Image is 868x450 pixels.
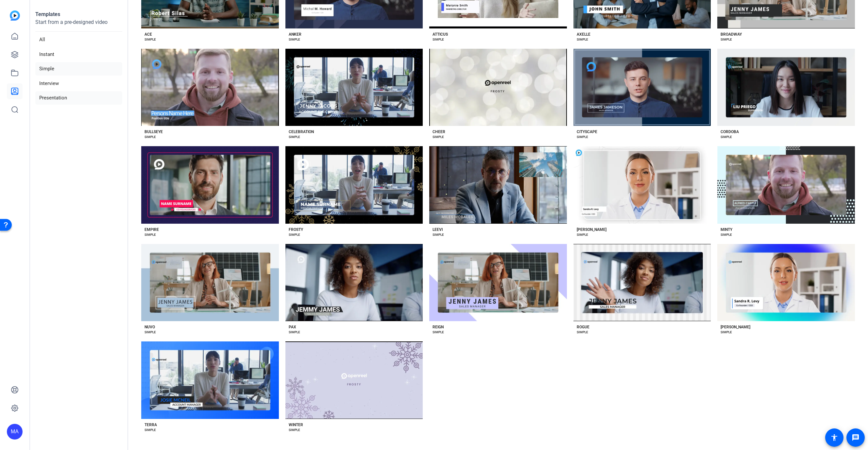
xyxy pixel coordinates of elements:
[289,427,300,433] div: SIMPLE
[577,134,588,140] div: SIMPLE
[289,129,314,134] div: CELEBRATION
[721,232,732,237] div: SIMPLE
[289,32,301,37] div: ANKER
[7,424,23,440] div: MA
[145,232,156,237] div: SIMPLE
[35,77,122,90] li: Interview
[577,129,597,134] div: CITYSCAPE
[433,37,444,42] div: SIMPLE
[285,244,423,321] button: Template image
[145,129,163,134] div: BULLSEYE
[145,324,155,330] div: NUVO
[433,129,445,134] div: CHEER
[717,244,855,321] button: Template image
[429,146,567,224] button: Template image
[721,134,732,140] div: SIMPLE
[145,227,159,232] div: EMPIRE
[577,37,588,42] div: SIMPLE
[830,434,838,441] mat-icon: accessibility
[285,49,423,126] button: Template image
[573,146,711,224] button: Template image
[577,227,606,232] div: [PERSON_NAME]
[721,37,732,42] div: SIMPLE
[433,134,444,140] div: SIMPLE
[289,37,300,42] div: SIMPLE
[145,37,156,42] div: SIMPLE
[35,33,122,46] li: All
[429,244,567,321] button: Template image
[141,341,279,419] button: Template image
[433,330,444,335] div: SIMPLE
[35,11,60,17] strong: Templates
[141,244,279,321] button: Template image
[577,32,590,37] div: AXELLE
[145,422,157,427] div: TERRA
[577,330,588,335] div: SIMPLE
[721,324,750,330] div: [PERSON_NAME]
[717,49,855,126] button: Template image
[433,324,444,330] div: REIGN
[573,244,711,321] button: Template image
[35,48,122,61] li: Instant
[721,32,742,37] div: BROADWAY
[35,62,122,76] li: Simple
[577,324,589,330] div: ROGUE
[433,227,443,232] div: LEEVI
[285,146,423,224] button: Template image
[433,32,448,37] div: ATTICUS
[285,341,423,419] button: Template image
[721,129,739,134] div: CORDOBA
[289,227,303,232] div: FROSTY
[289,324,296,330] div: PAX
[35,18,122,32] p: Start from a pre-designed video
[141,49,279,126] button: Template image
[573,49,711,126] button: Template image
[35,91,122,105] li: Presentation
[289,330,300,335] div: SIMPLE
[289,134,300,140] div: SIMPLE
[289,232,300,237] div: SIMPLE
[721,227,732,232] div: MINTY
[721,330,732,335] div: SIMPLE
[429,49,567,126] button: Template image
[145,330,156,335] div: SIMPLE
[852,434,859,441] mat-icon: message
[10,10,20,21] img: blue-gradient.svg
[433,232,444,237] div: SIMPLE
[145,427,156,433] div: SIMPLE
[141,146,279,224] button: Template image
[145,32,152,37] div: ACE
[145,134,156,140] div: SIMPLE
[717,146,855,224] button: Template image
[577,232,588,237] div: SIMPLE
[289,422,303,427] div: WINTER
